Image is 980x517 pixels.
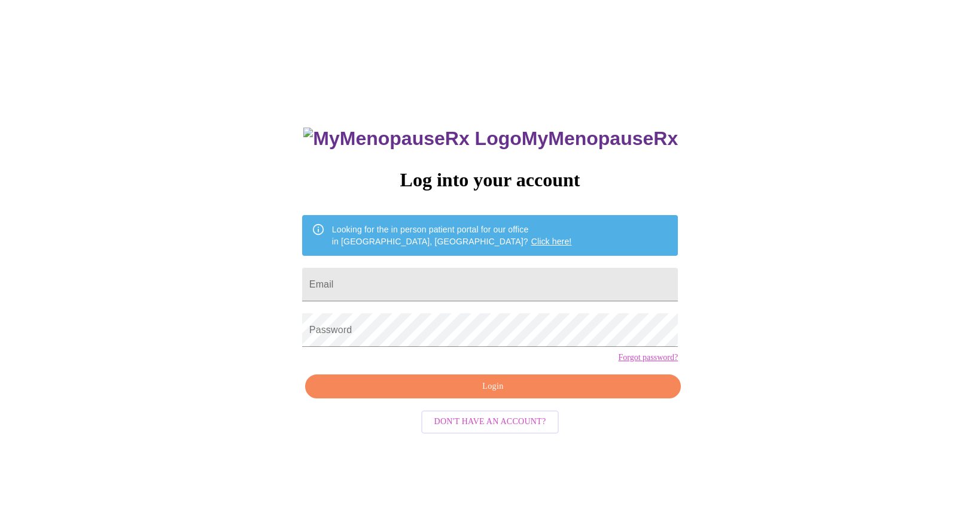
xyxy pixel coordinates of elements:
a: Forgot password? [618,353,678,362]
div: Looking for the in person patient portal for our office in [GEOGRAPHIC_DATA], [GEOGRAPHIC_DATA]? [332,219,572,252]
a: Click here! [531,237,572,246]
h3: MyMenopauseRx [303,128,678,150]
img: MyMenopauseRx Logo [303,128,521,150]
span: Login [319,379,667,394]
button: Don't have an account? [421,410,559,434]
a: Don't have an account? [418,416,562,426]
button: Login [305,374,681,399]
h3: Log into your account [302,169,678,191]
span: Don't have an account? [434,415,546,430]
